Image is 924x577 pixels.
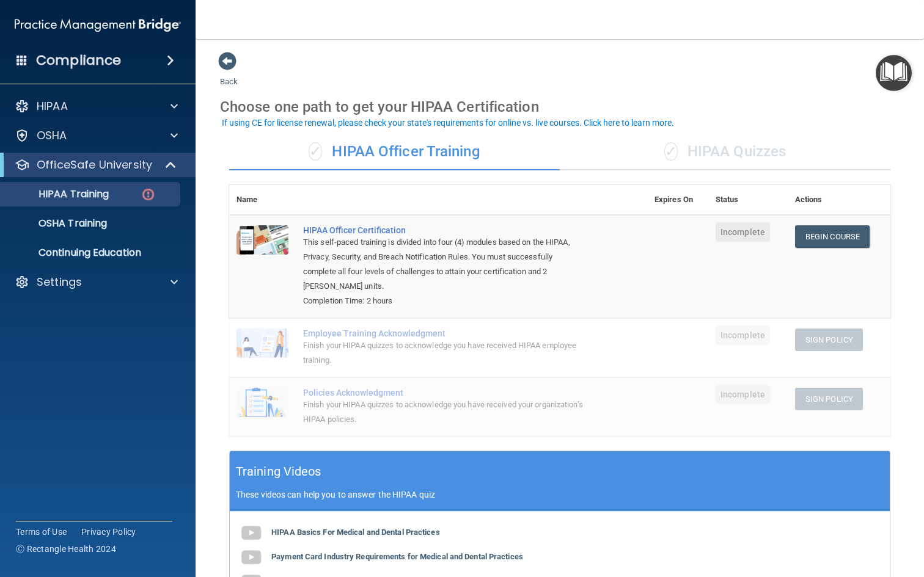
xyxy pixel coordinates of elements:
div: Policies Acknowledgment [303,388,586,397]
th: Actions [788,185,890,215]
button: Sign Policy [795,328,863,351]
div: HIPAA Quizzes [560,134,890,170]
button: Sign Policy [795,388,863,410]
img: danger-circle.6113f641.png [141,187,156,202]
div: Finish your HIPAA quizzes to acknowledge you have received your organization’s HIPAA policies. [303,397,586,427]
a: Settings [15,275,178,289]
th: Name [229,185,296,215]
a: HIPAA [15,99,178,114]
img: PMB logo [15,13,181,37]
p: These videos can help you to answer the HIPAA quiz [236,490,884,499]
a: OSHA [15,128,178,143]
span: Incomplete [716,222,770,242]
div: Finish your HIPAA quizzes to acknowledge you have received HIPAA employee training. [303,338,586,368]
p: OSHA [37,128,67,143]
p: OSHA Training [8,217,107,230]
p: Continuing Education [8,247,175,259]
a: Privacy Policy [81,526,136,538]
b: Payment Card Industry Requirements for Medical and Dental Practices [271,552,523,561]
div: HIPAA Officer Training [229,134,560,170]
button: If using CE for license renewal, please check your state's requirements for online vs. live cours... [220,117,676,129]
div: Completion Time: 2 hours [303,294,586,308]
img: gray_youtube_icon.38fcd6cc.png [239,521,263,545]
a: Begin Course [795,225,870,248]
p: HIPAA [37,99,68,114]
a: HIPAA Officer Certification [303,225,586,235]
p: OfficeSafe University [37,158,152,172]
span: Ⓒ Rectangle Health 2024 [16,543,116,555]
b: HIPAA Basics For Medical and Dental Practices [271,528,440,537]
span: Incomplete [716,325,770,345]
div: Employee Training Acknowledgment [303,328,586,338]
a: Back [220,62,238,86]
a: Terms of Use [16,526,67,538]
span: ✓ [664,142,678,161]
img: gray_youtube_icon.38fcd6cc.png [239,545,263,570]
p: HIPAA Training [8,188,109,200]
th: Expires On [647,185,708,215]
a: OfficeSafe University [15,158,177,172]
th: Status [708,185,788,215]
div: Choose one path to get your HIPAA Certification [220,89,900,125]
h4: Compliance [36,52,121,69]
div: This self-paced training is divided into four (4) modules based on the HIPAA, Privacy, Security, ... [303,235,586,294]
span: ✓ [309,142,322,161]
button: Open Resource Center [876,55,912,91]
span: Incomplete [716,385,770,404]
h5: Training Videos [236,461,321,482]
div: If using CE for license renewal, please check your state's requirements for online vs. live cours... [222,118,674,127]
p: Settings [37,275,82,289]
